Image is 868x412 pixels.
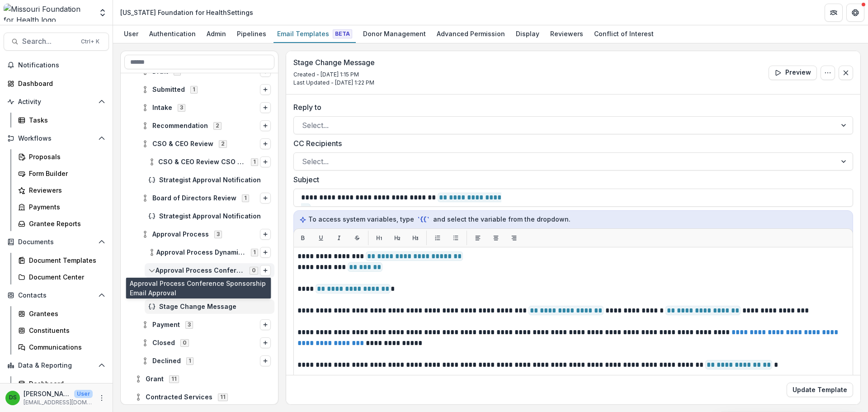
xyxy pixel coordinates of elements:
p: [PERSON_NAME] [24,389,71,398]
button: Open Activity [4,95,109,109]
span: Submitted [152,86,185,94]
div: Donor Management [359,27,429,40]
button: Partners [825,4,843,22]
span: 0 [250,267,258,274]
span: 3 [214,231,222,238]
span: 1 [186,357,193,365]
div: Approval Process Dynamic Payment Schedule1Options [145,245,274,260]
a: Advanced Permission [433,25,509,43]
a: Dashboard [14,376,109,391]
button: List [448,231,463,245]
span: Strategist Approval Notification [159,213,271,220]
div: Approval Process Conference Sponsorship Email Approval0Options [145,263,274,278]
span: Approval Process Conference Sponsorship Email Approval [156,267,244,275]
span: Beta [333,29,352,38]
a: Display [512,25,543,43]
a: Donor Management [359,25,429,43]
button: Open entity switcher [96,4,109,22]
span: Notifications [18,62,105,69]
button: Align left [471,231,485,245]
a: Dashboard [4,76,109,91]
span: Payment [152,321,180,329]
a: Grantees [14,306,109,321]
div: Ctrl + K [79,37,101,47]
button: Notifications [4,58,109,72]
span: Grant [146,375,164,383]
label: Subject [293,174,848,185]
a: Payments [14,199,109,214]
span: Activity [18,98,94,106]
div: Payment3Options [138,317,274,332]
p: User [74,390,93,398]
div: Email Templates [274,27,356,40]
div: Authentication [146,27,199,40]
a: Reviewers [547,25,587,43]
button: Strikethrough [350,231,364,245]
button: Options [260,102,271,113]
span: Stage Change Message [159,303,271,311]
a: Document Templates [14,253,109,268]
label: Reply to [293,102,848,113]
span: 1 [251,158,258,166]
div: Constituents [29,326,102,335]
button: Search... [4,33,109,51]
div: Strategist Approval Notification [145,209,274,223]
label: CC Recipients [293,138,848,149]
img: Missouri Foundation for Health logo [4,4,93,22]
div: Form Builder [29,169,102,178]
a: Email Templates Beta [274,25,356,43]
div: Advanced Permission [433,27,509,40]
button: Open Contacts [4,288,109,303]
span: CSO & CEO Review [152,140,213,148]
div: Tasks [29,115,102,125]
div: Strategist Approval Notification [145,173,274,187]
div: CSO & CEO Review2Options [138,137,274,151]
h3: Stage Change Message [293,58,375,67]
div: Contracted Services11 [131,390,274,404]
button: H2 [390,231,405,245]
button: Italic [332,231,346,245]
div: Conflict of Interest [590,27,657,40]
button: Options [260,247,271,258]
span: 3 [185,321,193,328]
button: Options [260,156,271,167]
span: 0 [180,339,189,346]
div: Admin [203,27,230,40]
button: Options [260,120,271,131]
span: Documents [18,238,94,246]
div: Display [512,27,543,40]
div: Reviewers [29,185,102,195]
p: [EMAIL_ADDRESS][DOMAIN_NAME] [24,398,93,407]
span: 11 [218,393,228,401]
div: Grantees [29,309,102,318]
button: Options [260,265,271,276]
span: CSO & CEO Review CSO Review [158,158,245,166]
div: Reviewers [547,27,587,40]
span: Board of Directors Review [152,194,236,202]
p: Created - [DATE] 1:15 PM [293,71,375,79]
button: Options [260,138,271,149]
p: To access system variables, type and select the variable from the dropdown. [299,214,847,224]
div: Payments [29,202,102,212]
div: Dashboard [18,79,102,88]
span: 11 [169,375,179,383]
div: Communications [29,342,102,352]
button: More [96,393,107,403]
button: List [430,231,445,245]
span: Strategist Approval Notification [159,176,271,184]
button: Options [260,229,271,240]
code: `{{` [416,215,431,224]
button: Align right [507,231,521,245]
div: Dashboard [29,379,102,388]
div: Pipelines [233,27,270,40]
button: Update Template [787,383,853,397]
div: Proposals [29,152,102,161]
a: Constituents [14,323,109,338]
div: CSO & CEO Review CSO Review1Options [145,155,274,169]
div: User [120,27,142,40]
button: H1 [372,231,387,245]
span: Intake [152,104,172,112]
button: Options [260,319,271,330]
button: Options [260,193,271,204]
button: Open Data & Reporting [4,358,109,373]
